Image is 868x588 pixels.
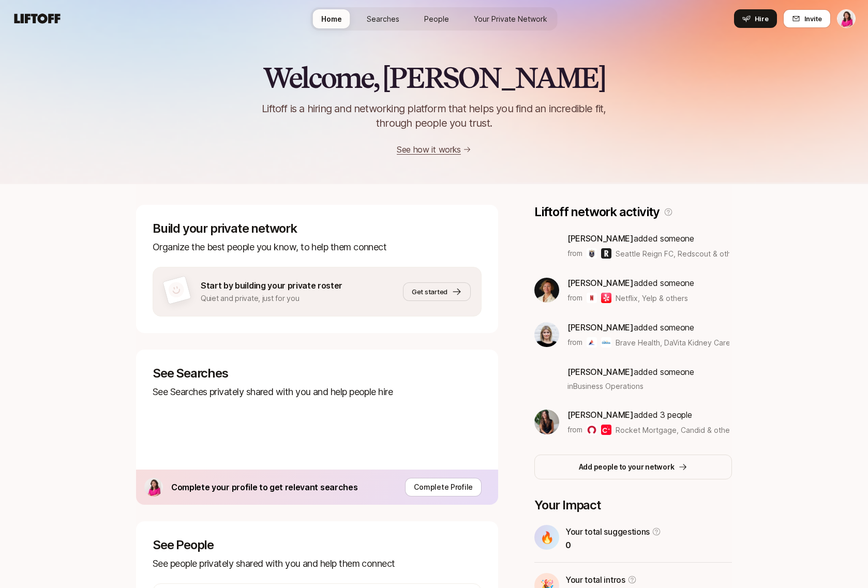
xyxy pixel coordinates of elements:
h2: Welcome, [PERSON_NAME] [263,62,606,93]
span: Seattle Reign FC, Redscout & others [616,249,742,258]
span: Netflix, Yelp & others [616,293,688,304]
img: Brave Health [587,337,597,348]
p: Liftoff is a hiring and networking platform that helps you find an incredible fit, through people... [249,101,619,130]
a: Your Private Network [466,9,556,28]
span: Hire [755,13,769,24]
p: added someone [567,232,729,245]
p: Liftoff network activity [534,205,660,219]
p: Build your private network [153,221,482,236]
p: Start by building your private roster [201,279,342,292]
p: added 3 people [567,408,729,421]
button: Invite [783,9,831,28]
a: See how it works [397,144,461,155]
span: Home [321,13,342,24]
span: [PERSON_NAME] [567,322,634,333]
p: from [567,247,582,260]
img: a76236c4_073d_4fdf_a851_9ba080c9706f.jpg [534,322,559,347]
p: added someone [567,276,694,290]
img: Netflix [587,293,597,303]
p: from [567,424,582,436]
a: Home [313,9,350,28]
p: 0 [565,538,661,552]
img: Emma Test [837,10,855,27]
img: 12ecefdb_596c_45d0_a494_8b7a08a30bfa.jpg [534,278,559,303]
a: Searches [358,9,408,28]
span: [PERSON_NAME] [567,278,634,288]
p: See Searches [153,366,482,381]
span: Invite [804,13,822,24]
img: 33ee49e1_eec9_43f1_bb5d_6b38e313ba2b.jpg [534,410,559,434]
img: f71c0103_a9f7_45e4_8336_5b1e8465d0b6.jpg [144,478,163,496]
p: Your Impact [534,498,732,512]
button: Get started [403,282,471,301]
img: Redscout [601,248,611,259]
p: Organize the best people you know, to help them connect [153,240,482,254]
span: People [424,13,449,24]
span: [PERSON_NAME] [567,367,634,377]
span: Get started [412,287,447,297]
p: from [567,292,582,304]
p: See people privately shared with you and help them connect [153,556,482,571]
span: Your Private Network [474,13,547,24]
button: Complete Profile [405,478,482,496]
span: [PERSON_NAME] [567,233,634,244]
span: Brave Health, DaVita Kidney Care & others [616,338,761,347]
p: See People [153,538,482,552]
img: DaVita Kidney Care [601,337,611,348]
p: from [567,336,582,349]
p: added someone [567,365,694,379]
p: Add people to your network [579,461,675,473]
img: Seattle Reign FC [587,248,597,259]
span: [PERSON_NAME] [567,410,634,420]
div: 🔥 [534,525,559,550]
p: added someone [567,321,729,334]
button: Hire [734,9,777,28]
span: in Business Operations [567,381,643,391]
button: Emma Test [837,9,856,28]
img: Candid [601,425,611,435]
button: Add people to your network [534,455,732,479]
p: Complete Profile [414,481,473,493]
img: Rocket Mortgage [587,425,597,435]
p: Complete your profile to get relevant searches [171,480,357,494]
img: Yelp [601,293,611,303]
p: See Searches privately shared with you and help people hire [153,385,482,399]
img: default-avatar.svg [167,280,186,299]
span: Searches [367,13,399,24]
a: People [416,9,457,28]
p: Quiet and private, just for you [201,292,342,305]
p: Your total suggestions [565,525,650,538]
span: Rocket Mortgage, Candid & others [616,426,736,434]
p: Your total intros [565,573,625,586]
